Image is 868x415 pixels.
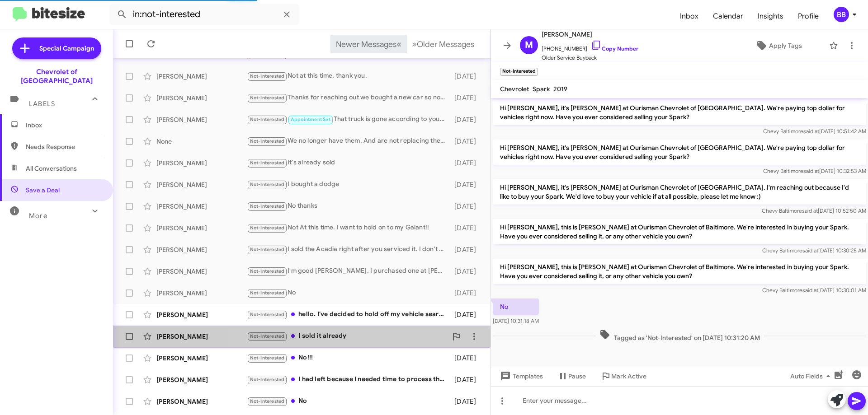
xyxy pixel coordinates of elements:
[611,368,646,384] span: Mark Active
[450,354,483,363] div: [DATE]
[250,160,285,166] span: Not-Interested
[591,45,638,52] a: Copy Number
[250,225,285,231] span: Not-Interested
[156,72,247,81] div: [PERSON_NAME]
[247,309,450,320] div: hello. I've decided to hold off my vehicle search for now. thank you
[250,377,285,382] span: Not-Interested
[791,3,826,29] a: Profile
[156,93,247,103] div: [PERSON_NAME]
[542,40,638,53] span: [PHONE_NUMBER]
[109,4,299,25] input: Search
[247,93,450,103] div: Thanks for reaching out we bought a new car so no longer need help
[826,7,858,22] button: BB
[156,159,247,168] div: [PERSON_NAME]
[802,287,818,294] span: said at
[553,85,567,93] span: 2019
[790,368,834,384] span: Auto Fields
[762,207,866,214] span: Chevy Baltimore [DATE] 10:52:50 AM
[39,44,94,53] span: Special Campaign
[450,224,483,233] div: [DATE]
[450,397,483,406] div: [DATE]
[493,298,539,315] p: No
[247,266,450,276] div: I'm good [PERSON_NAME]. I purchased one at [PERSON_NAME] in [GEOGRAPHIC_DATA].
[450,180,483,189] div: [DATE]
[834,7,849,22] div: BB
[250,95,285,101] span: Not-Interested
[250,398,285,404] span: Not-Interested
[247,244,450,255] div: I sold the Acadia right after you serviced it. I don't have anything to sell now, but that can ch...
[396,38,401,50] span: «
[156,180,247,189] div: [PERSON_NAME]
[12,37,101,59] a: Special Campaign
[550,368,593,384] button: Pause
[803,168,819,174] span: said at
[250,247,285,252] span: Not-Interested
[156,267,247,276] div: [PERSON_NAME]
[450,310,483,319] div: [DATE]
[336,39,396,49] span: Newer Messages
[247,179,450,190] div: I bought a dodge
[247,114,450,125] div: That truck is gone according to your salesman Chase. But I was not interested in a 2019 as I thou...
[732,37,825,54] button: Apply Tags
[450,93,483,103] div: [DATE]
[291,117,330,122] span: Appointment Set
[417,39,474,49] span: Older Messages
[250,203,285,209] span: Not-Interested
[802,207,818,214] span: said at
[450,267,483,276] div: [DATE]
[250,138,285,144] span: Not-Interested
[26,164,77,173] span: All Conversations
[533,85,550,93] span: Spark
[568,368,586,384] span: Pause
[156,224,247,233] div: [PERSON_NAME]
[406,35,480,53] button: Next
[498,368,543,384] span: Templates
[250,73,285,79] span: Not-Interested
[156,375,247,384] div: [PERSON_NAME]
[673,3,706,29] a: Inbox
[156,202,247,211] div: [PERSON_NAME]
[450,245,483,254] div: [DATE]
[500,85,529,93] span: Chevrolet
[247,201,450,211] div: No thanks
[156,397,247,406] div: [PERSON_NAME]
[156,115,247,124] div: [PERSON_NAME]
[331,35,480,53] nav: Page navigation example
[450,375,483,384] div: [DATE]
[525,38,533,52] span: M
[706,3,750,29] a: Calendar
[542,53,638,62] span: Older Service Buyback
[247,331,447,341] div: I sold it already
[247,396,450,406] div: No
[412,38,417,50] span: »
[250,182,285,187] span: Not-Interested
[26,186,60,195] span: Save a Deal
[450,159,483,168] div: [DATE]
[247,136,450,146] div: We no longer have them. And are not replacing them.
[29,212,47,220] span: More
[250,355,285,361] span: Not-Interested
[493,317,539,324] span: [DATE] 10:31:18 AM
[493,140,866,165] p: Hi [PERSON_NAME], it's [PERSON_NAME] at Ourisman Chevrolet of [GEOGRAPHIC_DATA]. We're paying top...
[450,202,483,211] div: [DATE]
[247,288,450,298] div: No
[247,158,450,168] div: It's already sold
[250,268,285,274] span: Not-Interested
[493,100,866,125] p: Hi [PERSON_NAME], it's [PERSON_NAME] at Ourisman Chevrolet of [GEOGRAPHIC_DATA]. We're paying top...
[750,3,791,29] a: Insights
[250,117,285,122] span: Not-Interested
[330,35,407,53] button: Previous
[762,287,866,294] span: Chevy Baltimore [DATE] 10:30:01 AM
[802,247,818,254] span: said at
[493,219,866,244] p: Hi [PERSON_NAME], this is [PERSON_NAME] at Ourisman Chevrolet of Baltimore. We're interested in b...
[803,128,819,135] span: said at
[450,137,483,146] div: [DATE]
[247,223,450,233] div: Not At this time. I want to hold on to my Galant!!
[500,68,538,76] small: Not-Interested
[156,137,247,146] div: None
[783,368,841,384] button: Auto Fields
